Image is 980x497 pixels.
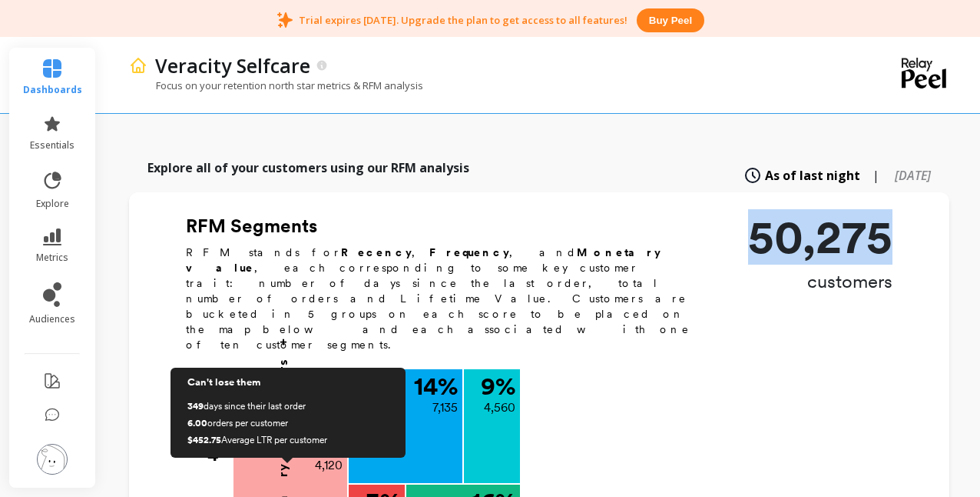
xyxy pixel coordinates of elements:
[637,8,704,32] button: Buy peel
[186,245,708,352] p: RFM stands for , , and , each corresponding to some key customer trait: number of days since the ...
[23,84,82,96] span: dashboards
[186,214,708,238] h2: RFM Segments
[299,13,627,27] p: Trial expires [DATE]. Upgrade the plan to get access to all features!
[155,52,310,78] p: Veracity Selfcare
[414,374,458,399] p: 14 %
[207,426,232,483] div: 4
[326,399,343,417] p: 791
[432,399,458,417] p: 7,135
[129,56,147,75] img: header icon
[36,252,68,264] span: metrics
[341,246,412,259] b: Recency
[29,313,75,325] span: audiences
[309,374,343,399] p: 2 %
[765,166,860,185] span: As of last night
[484,399,515,417] p: 4,560
[30,139,74,152] span: essentials
[207,369,232,426] div: 5
[308,432,343,456] p: 8 %
[36,198,69,210] span: explore
[37,444,68,475] img: profile picture
[129,78,423,92] p: Focus on your retention north star metrics & RFM analysis
[147,158,469,177] p: Explore all of your customers using our RFM analysis
[748,214,892,260] p: 50,275
[895,167,931,184] span: [DATE]
[748,269,892,294] p: customers
[315,456,343,475] p: 4,120
[872,166,879,185] span: |
[429,246,509,259] b: Frequency
[481,374,515,399] p: 9 %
